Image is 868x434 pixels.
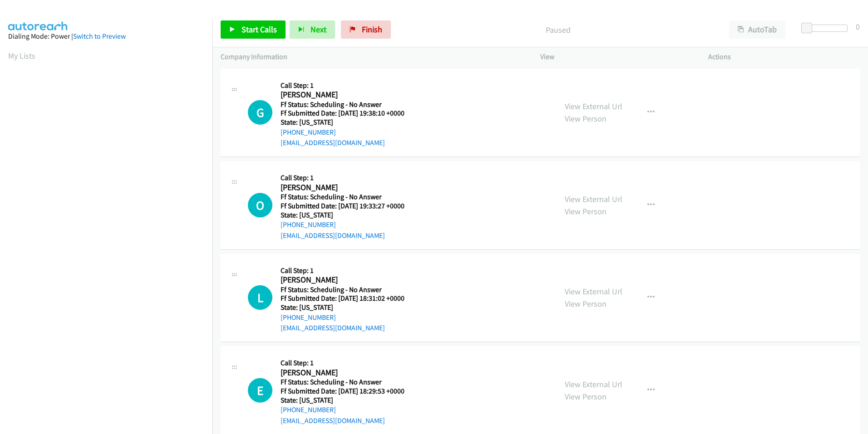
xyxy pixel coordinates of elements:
[281,182,416,193] h2: [PERSON_NAME]
[281,173,416,182] h5: Call Step: 1
[729,20,785,39] button: AutoTab
[341,20,391,39] a: Finish
[565,298,607,309] a: View Person
[806,25,848,32] div: Delay between calls (in seconds)
[281,405,336,414] a: [PHONE_NUMBER]
[281,387,416,396] h5: Ff Submitted Date: [DATE] 18:29:53 +0000
[281,378,416,387] h5: Ff Status: Scheduling - No Answer
[565,113,607,124] a: View Person
[856,20,860,33] div: 0
[281,109,416,118] h5: Ff Submitted Date: [DATE] 19:38:10 +0000
[248,285,272,310] h1: L
[281,396,416,405] h5: State: [US_STATE]
[708,51,860,62] p: Actions
[281,303,416,312] h5: State: [US_STATE]
[242,24,277,35] span: Start Calls
[248,100,272,125] h1: G
[281,100,416,109] h5: Ff Status: Scheduling - No Answer
[281,323,385,332] a: [EMAIL_ADDRESS][DOMAIN_NAME]
[362,24,382,35] span: Finish
[248,193,272,217] h1: O
[281,192,416,202] h5: Ff Status: Scheduling - No Answer
[290,20,335,39] button: Next
[281,81,416,90] h5: Call Step: 1
[281,368,416,378] h2: [PERSON_NAME]
[311,24,326,35] span: Next
[281,138,385,147] a: [EMAIL_ADDRESS][DOMAIN_NAME]
[281,118,416,127] h5: State: [US_STATE]
[540,51,692,62] p: View
[281,266,416,275] h5: Call Step: 1
[281,275,416,285] h2: [PERSON_NAME]
[281,202,416,211] h5: Ff Submitted Date: [DATE] 19:33:27 +0000
[281,285,416,294] h5: Ff Status: Scheduling - No Answer
[281,220,336,229] a: [PHONE_NUMBER]
[73,32,126,40] a: Switch to Preview
[281,313,336,322] a: [PHONE_NUMBER]
[565,101,622,111] a: View External Url
[248,378,272,403] h1: E
[565,391,607,402] a: View Person
[281,211,416,220] h5: State: [US_STATE]
[565,286,622,297] a: View External Url
[565,194,622,204] a: View External Url
[281,294,416,303] h5: Ff Submitted Date: [DATE] 18:31:02 +0000
[281,90,416,100] h2: [PERSON_NAME]
[248,378,272,403] div: The call is yet to be attempted
[221,20,286,39] a: Start Calls
[281,358,416,368] h5: Call Step: 1
[281,416,385,425] a: [EMAIL_ADDRESS][DOMAIN_NAME]
[403,24,713,36] p: Paused
[248,100,272,125] div: The call is yet to be attempted
[565,206,607,217] a: View Person
[248,285,272,310] div: The call is yet to be attempted
[8,31,204,42] div: Dialing Mode: Power |
[8,50,35,61] a: My Lists
[281,231,385,240] a: [EMAIL_ADDRESS][DOMAIN_NAME]
[565,379,622,389] a: View External Url
[248,193,272,217] div: The call is yet to be attempted
[221,51,524,62] p: Company Information
[281,128,336,136] a: [PHONE_NUMBER]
